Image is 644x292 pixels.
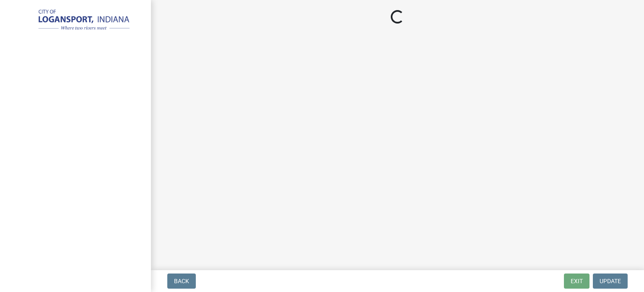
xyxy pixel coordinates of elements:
button: Update [593,274,628,289]
button: Exit [564,274,589,289]
span: Back [174,278,189,284]
span: Update [600,278,621,284]
img: City of Logansport, Indiana [17,9,138,32]
button: Back [167,274,196,289]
